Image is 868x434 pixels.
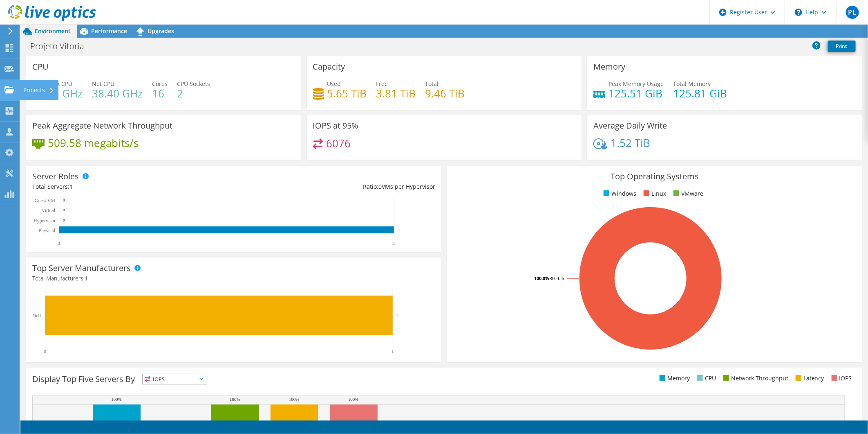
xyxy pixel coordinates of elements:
[642,189,666,198] li: Linux
[92,89,143,98] h4: 38.40 GHz
[63,208,65,212] text: 0
[327,80,341,88] span: Used
[32,172,79,181] h3: Server Roles
[44,348,46,354] text: 0
[32,62,49,71] h3: CPU
[32,182,234,191] div: Total Servers:
[35,198,55,203] text: Guest VM
[34,218,56,224] text: Hypervisor
[32,313,41,319] text: Dell
[608,89,664,98] h4: 125.51 GiB
[425,80,439,88] span: Total
[47,89,83,98] h4: 13 GHz
[152,80,168,88] span: Cores
[398,228,400,232] text: 1
[794,374,824,383] li: Latency
[313,62,345,71] h3: Capacity
[313,121,359,130] h3: IOPS at 95%
[378,183,382,190] span: 0
[177,80,210,88] span: CPU Sockets
[658,374,690,383] li: Memory
[391,348,394,354] text: 1
[289,397,300,402] text: 100%
[177,89,210,98] h4: 2
[721,374,788,383] li: Network Throughput
[69,183,73,190] span: 1
[327,89,367,98] h4: 5.65 TiB
[397,313,399,318] text: 1
[602,189,636,198] li: Windows
[376,89,416,98] h4: 3.81 TiB
[830,374,852,383] li: IOPS
[425,89,465,98] h4: 9.46 TiB
[111,397,122,402] text: 100%
[348,397,359,402] text: 100%
[148,27,174,35] span: Upgrades
[32,264,131,273] h3: Top Server Manufacturers
[326,139,351,148] h4: 6076
[230,397,240,402] text: 100%
[63,198,65,202] text: 0
[85,274,88,282] span: 1
[593,121,667,130] h3: Average Daily Write
[673,89,727,98] h4: 125.81 GiB
[593,62,625,71] h3: Memory
[673,80,711,88] span: Total Memory
[58,240,60,246] text: 0
[35,27,71,35] span: Environment
[695,374,716,383] li: CPU
[846,6,859,19] span: PL
[92,80,114,88] span: Net CPU
[453,172,856,181] h3: Top Operating Systems
[795,9,802,16] svg: \n
[47,80,72,88] span: Peak CPU
[32,274,435,283] h4: Total Manufacturers:
[27,42,97,51] h1: Projeto Vitoria
[611,138,650,147] h4: 1.52 TiB
[143,374,207,384] span: IOPS
[152,89,168,98] h4: 16
[549,275,564,281] tspan: RHEL 6
[91,27,127,35] span: Performance
[534,275,549,281] tspan: 100.0%
[32,121,172,130] h3: Peak Aggregate Network Throughput
[393,240,395,246] text: 1
[671,189,703,198] li: VMware
[38,228,55,233] text: Physical
[376,80,388,88] span: Free
[19,80,58,100] div: Projects
[234,182,435,191] div: Ratio: VMs per Hypervisor
[63,218,65,222] text: 0
[828,41,856,52] a: Print
[48,138,139,147] h4: 509.58 megabits/s
[42,208,56,213] text: Virtual
[608,80,664,88] span: Peak Memory Usage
